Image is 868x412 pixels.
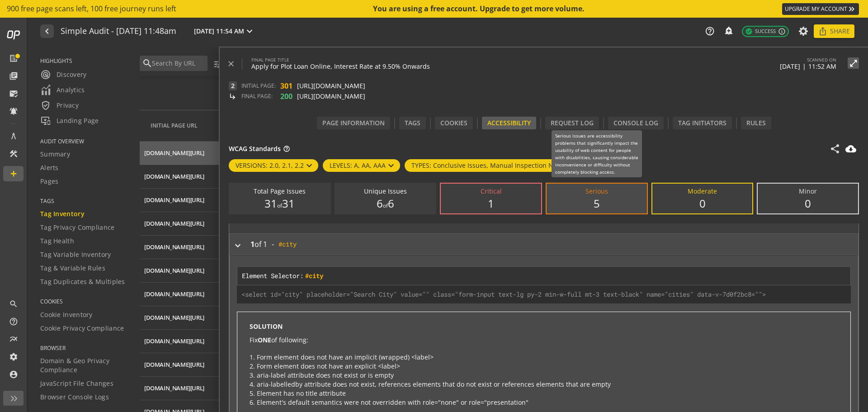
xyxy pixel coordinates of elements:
div: [DOMAIN_NAME][URL] [144,290,204,298]
div: VERSIONS: 2.0, 2.1, 2.2 [236,160,304,171]
div: Serious [585,188,608,194]
div: Cookies [435,117,473,129]
span: HIGHLIGHTS [40,57,128,65]
div: 6 6 [377,198,394,209]
span: Discovery [40,69,87,80]
mat-icon: account_circle [9,370,18,379]
div: Total Page Issues [254,188,306,194]
li: aria-labelledby attribute does not exist, references elements that do not exist or references ele... [257,380,838,389]
span: Tag Health [40,237,74,246]
mat-icon: library_books [9,71,18,81]
span: Apply for Plot Loan Online, Interest Rate at 9.50% Onwards [251,62,430,71]
div: 0 [805,198,811,209]
mat-icon: open_in_full [848,59,859,68]
span: 301 [280,81,292,90]
span: 1 [250,239,255,249]
div: Minor [799,188,817,194]
span: 200 [280,92,292,101]
span: [URL][DOMAIN_NAME] [297,92,365,101]
div: [DOMAIN_NAME][URL] [144,172,204,181]
div: Tag Initiators [673,117,732,129]
span: AUDIT OVERVIEW [40,137,128,145]
mat-icon: multiline_chart [9,335,18,344]
div: INITIAL PAGE URL [151,122,198,129]
div: Unique Issues [364,188,407,194]
div: 1 [488,198,494,209]
div: You are using a free account. Upgrade to get more volume. [373,4,585,14]
mat-icon: subdirectory_arrow_right [229,92,237,100]
mat-icon: help_outline [283,145,290,152]
mat-icon: keyboard_arrow_down [304,160,315,171]
div: [DOMAIN_NAME][URL] [144,360,204,369]
span: Tag Privacy Compliance [40,223,115,232]
mat-icon: help_outline [705,26,715,36]
mat-icon: architecture [9,132,18,141]
mat-icon: navigate_before [42,26,51,37]
span: FINAL PAGE: [241,92,276,101]
mat-icon: keyboard_double_arrow_right [847,5,856,14]
div: [DOMAIN_NAME][URL] [144,219,204,228]
div: [DOMAIN_NAME][URL] [144,266,204,275]
span: [DATE] [780,62,800,71]
span: | [802,62,806,71]
span: ONE [258,336,271,344]
div: INITIAL PAGE URL [151,122,399,129]
mat-icon: keyboard_arrow_down [386,160,396,171]
span: Alerts [40,163,59,172]
mat-icon: important_devices [40,115,51,126]
mat-icon: keyboard_arrow_right [232,240,243,251]
label: SCANNED ON [780,57,836,63]
div: [DOMAIN_NAME][URL] [144,243,204,251]
div: - [230,239,847,250]
div: Moderate [688,188,717,194]
mat-icon: settings [9,352,18,361]
div: of 1 [250,239,267,250]
span: #city [305,271,323,280]
span: TAGS [40,197,128,205]
span: 900 free page scans left, 100 free journey runs left [7,4,176,14]
span: Tag Variable Inventory [40,250,111,259]
span: Cookie Privacy Compliance [40,324,124,333]
div: LEVELS: A, AA, AAA [330,160,386,171]
div: [DOMAIN_NAME][URL] [144,337,204,346]
li: Form element does not have an implicit (wrapped) <label> [257,353,838,362]
div: Request Log [545,117,599,129]
mat-expansion-panel-header: 1of 1-#city [229,233,859,255]
mat-icon: help_outline [9,317,18,326]
div: Rules [741,117,771,129]
mat-icon: close [226,59,236,68]
mat-icon: list_alt [9,54,18,63]
button: Filters [209,56,261,72]
mat-icon: verified_user [40,100,51,111]
li: Form element does not have an explicit <label> [257,362,838,371]
div: Critical [481,188,502,194]
p: SOLUTION [250,322,838,331]
mat-icon: check_circle [745,28,753,35]
mat-icon: radar [40,69,51,80]
a: UPGRADE MY ACCOUNT [782,3,859,15]
div: [DOMAIN_NAME][URL] [144,384,204,393]
div: Console Log [608,117,664,129]
span: INITIAL PAGE: [241,81,276,90]
span: of [383,202,388,209]
span: Browser Console Logs [40,393,109,402]
mat-icon: construction [9,149,18,158]
span: Summary [40,150,70,159]
div: 5 [594,198,600,209]
span: Analytics [40,85,85,95]
li: Element's default semantics were not overridden with role="none" or role="presentation" [257,398,838,407]
span: 2 [229,81,237,90]
mat-icon: add_alert [724,26,733,35]
mat-icon: search [142,58,151,69]
mat-icon: notifications_active [9,107,18,116]
div: [DOMAIN_NAME][URL] [144,196,204,204]
mat-icon: search [9,299,18,308]
p: WCAG Standards [229,144,290,153]
mat-icon: ios_share [818,27,827,36]
span: Domain & Geo Privacy Compliance [40,356,128,374]
span: 11:52 AM [808,62,836,71]
mat-icon: mark_email_read [9,89,18,98]
input: Search By URL [151,58,205,68]
li: aria-label attribute does not exist or is empty [257,371,838,380]
mat-icon: expand_more [244,26,255,37]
